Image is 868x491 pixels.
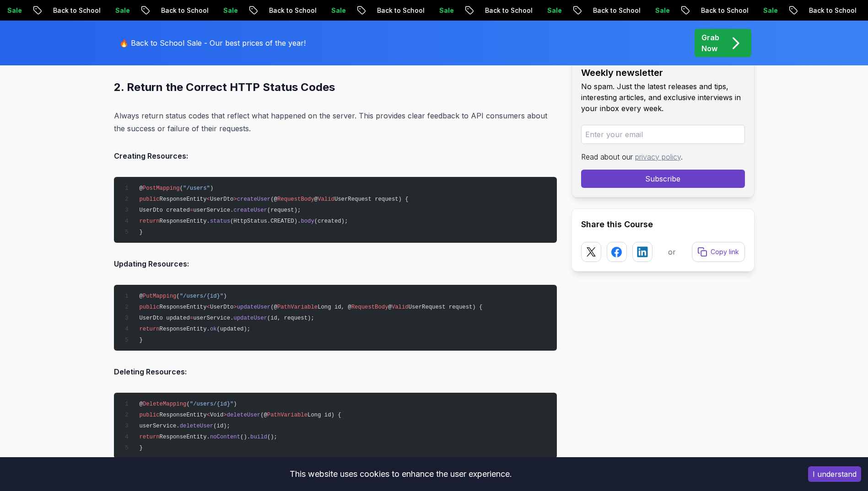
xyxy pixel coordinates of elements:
span: Valid [392,304,409,310]
span: (). [240,434,250,440]
span: (id); [213,423,230,429]
p: Back to School [643,6,705,15]
span: UserDto updated [139,315,189,321]
span: @ [314,196,318,203]
span: ResponseEntity. [160,326,210,332]
span: (HttpStatus.CREATED). [230,218,301,224]
span: "/users/{id}" [180,293,224,299]
button: Copy link [692,242,745,262]
p: Grab Now [701,32,719,54]
span: (@ [270,304,277,310]
span: build [250,434,267,440]
span: status [210,218,230,224]
span: "/users" [183,185,210,192]
span: return [139,326,159,332]
span: PathVariable [267,412,307,418]
span: = [190,315,193,321]
p: Sale [273,6,302,15]
span: userService. [139,423,179,429]
span: @ [139,401,142,407]
p: Back to School [427,6,489,15]
span: "/users/{id}" [190,401,234,407]
span: return [139,434,159,440]
span: Long id, @ [318,304,351,310]
span: createUser [233,207,267,213]
span: UserDto [210,304,233,310]
span: PutMapping [143,293,177,299]
span: (id, request); [267,315,314,321]
input: Enter your email [581,125,745,144]
span: noContent [210,434,240,440]
span: } [139,229,142,235]
span: updateUser [237,304,271,310]
span: deleteUser [227,412,261,418]
span: ResponseEntity [160,412,207,418]
span: body [301,218,314,224]
span: deleteUser [180,423,214,429]
span: UserDto created [139,207,189,213]
span: ResponseEntity [160,196,207,203]
span: PathVariable [277,304,318,310]
span: UserRequest request) { [334,196,409,203]
p: Back to School [103,6,165,15]
span: } [139,337,142,343]
p: Always return status codes that reflect what happened on the server. This provides clear feedback... [114,109,557,135]
span: @ [388,304,392,310]
span: (); [267,434,277,440]
span: > [233,304,237,310]
button: Subscribe [581,170,745,188]
span: updateUser [233,315,267,321]
a: privacy policy [635,152,681,161]
span: Long id) { [307,412,341,418]
span: Valid [318,196,334,203]
span: < [207,412,210,418]
span: = [190,207,193,213]
p: Sale [165,6,194,15]
span: ResponseEntity. [160,218,210,224]
strong: Creating Resources: [114,151,188,160]
p: Sale [705,6,734,15]
span: (@ [260,412,267,418]
h2: 2. Return the Correct HTTP Status Codes [114,80,557,95]
span: ) [210,185,213,192]
span: createUser [237,196,271,203]
span: (@ [270,196,277,203]
span: ( [176,293,179,299]
span: ( [186,401,189,407]
p: Back to School [535,6,597,15]
span: ResponseEntity. [160,434,210,440]
span: ok [210,326,217,332]
span: public [139,304,159,310]
span: PostMapping [143,185,180,192]
div: This website uses cookies to enhance the user experience. [7,464,794,484]
p: Sale [57,6,86,15]
p: Read about our . [581,151,745,162]
span: ) [223,293,226,299]
span: public [139,412,159,418]
p: Back to School [211,6,273,15]
p: Sale [381,6,410,15]
span: RequestBody [277,196,314,203]
p: 🔥 Back to School Sale - Our best prices of the year! [119,37,306,48]
span: return [139,218,159,224]
span: < [207,304,210,310]
span: ) [233,401,237,407]
span: userService. [193,315,233,321]
strong: Deleting Resources: [114,367,187,376]
span: ResponseEntity [160,304,207,310]
h2: Weekly newsletter [581,66,745,79]
p: Sale [597,6,626,15]
span: RequestBody [351,304,388,310]
p: Back to School [751,6,813,15]
span: public [139,196,159,203]
span: (request); [267,207,301,213]
span: UserRequest request) { [409,304,483,310]
span: DeleteMapping [143,401,187,407]
p: Copy link [711,247,739,256]
span: UserDto [210,196,233,203]
span: > [223,412,226,418]
p: Sale [813,6,842,15]
span: < [207,196,210,203]
p: No spam. Just the latest releases and tips, interesting articles, and exclusive interviews in you... [581,81,745,114]
p: or [668,246,676,257]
